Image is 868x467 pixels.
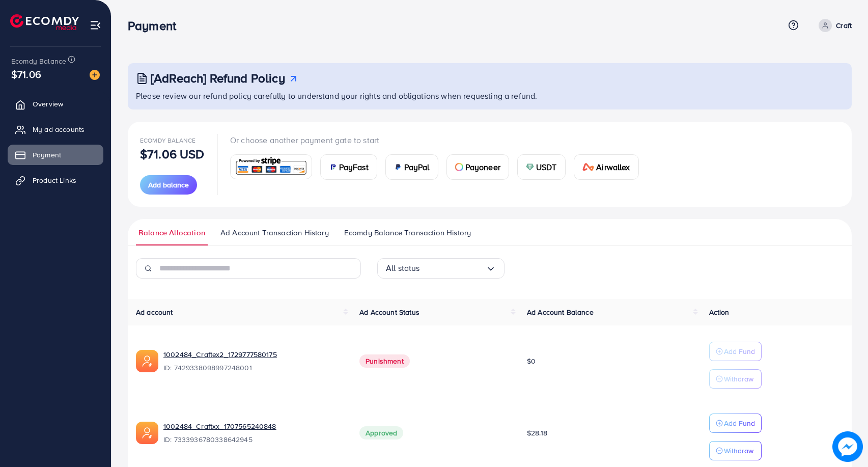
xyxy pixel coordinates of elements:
div: Search for option [377,258,505,279]
span: ID: 7429338098997248001 [163,363,343,373]
input: Search for option [420,260,486,276]
span: USDT [536,161,557,173]
a: cardUSDT [517,154,566,180]
span: Ad account [136,307,173,317]
button: Add Fund [709,414,762,433]
span: Airwallex [596,161,630,173]
p: Please review our refund policy carefully to understand your rights and obligations when requesti... [136,90,846,102]
img: card [394,163,402,171]
span: Ad Account Transaction History [220,227,329,238]
img: image [832,431,863,462]
div: <span class='underline'>1002484_Craftxx_1707565240848</span></br>7333936780338642945 [163,421,343,445]
a: card [230,154,312,179]
span: Payoneer [465,161,500,173]
a: Product Links [8,170,103,190]
span: Balance Allocation [138,227,205,238]
button: Add balance [140,175,197,195]
button: Withdraw [709,441,762,460]
span: PayPal [404,161,430,173]
a: My ad accounts [8,119,103,140]
span: Ecomdy Balance Transaction History [344,227,471,238]
a: cardAirwallex [574,154,639,180]
span: Add balance [148,180,189,190]
img: image [90,70,100,80]
span: Overview [33,99,63,109]
h3: Payment [128,18,184,33]
a: 1002484_Craftex2_1729777580175 [163,349,277,360]
img: menu [90,19,101,31]
a: Overview [8,94,103,114]
img: logo [10,14,79,30]
p: Craft [836,19,852,32]
span: Ad Account Balance [527,307,594,317]
span: Ecomdy Balance [140,136,195,145]
span: Ad Account Status [359,307,419,317]
span: $71.06 [11,67,41,81]
a: cardPayFast [320,154,377,180]
img: card [234,156,309,178]
img: card [526,163,534,171]
p: Add Fund [724,417,755,429]
img: ic-ads-acc.e4c84228.svg [136,422,158,444]
img: card [329,163,337,171]
span: Payment [33,150,61,160]
a: Payment [8,145,103,165]
h3: [AdReach] Refund Policy [151,71,285,86]
p: $71.06 USD [140,148,205,160]
p: Withdraw [724,373,753,385]
button: Withdraw [709,369,762,389]
span: PayFast [339,161,369,173]
a: Craft [815,19,852,32]
span: My ad accounts [33,124,85,134]
span: $0 [527,356,536,366]
a: 1002484_Craftxx_1707565240848 [163,421,276,431]
span: Action [709,307,730,317]
div: <span class='underline'>1002484_Craftex2_1729777580175</span></br>7429338098997248001 [163,349,343,373]
a: cardPayoneer [446,154,509,180]
p: Add Fund [724,345,755,358]
img: card [582,163,595,171]
a: cardPayPal [385,154,438,180]
img: card [455,163,463,171]
span: Punishment [359,354,410,368]
span: All status [386,260,420,276]
span: ID: 7333936780338642945 [163,434,343,445]
button: Add Fund [709,342,762,361]
p: Or choose another payment gate to start [230,134,647,146]
img: ic-ads-acc.e4c84228.svg [136,350,158,372]
span: Ecomdy Balance [11,56,66,66]
span: Product Links [33,175,76,185]
span: $28.18 [527,428,547,438]
p: Withdraw [724,445,753,457]
span: Approved [359,426,403,439]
